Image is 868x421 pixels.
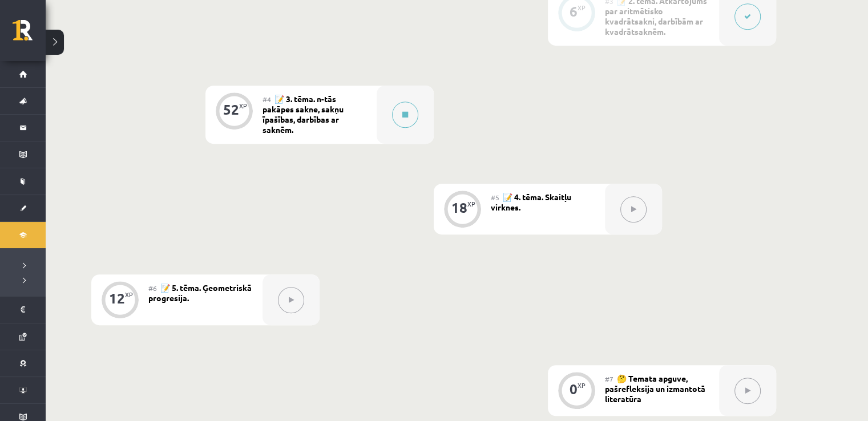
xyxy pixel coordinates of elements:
div: XP [578,5,586,11]
div: 12 [109,293,125,303]
div: 52 [223,104,239,115]
span: #7 [605,374,613,383]
div: 6 [570,6,578,17]
span: 📝 5. tēma. Ģeometriskā progresija. [148,282,252,303]
span: #5 [491,193,499,202]
div: XP [125,292,133,298]
span: 🤔 Temata apguve, pašrefleksija un izmantotā literatūra [605,373,705,404]
span: #4 [263,95,271,104]
span: 📝 3. tēma. n-tās pakāpes sakne, sakņu īpašības, darbības ar saknēm. [263,94,344,135]
div: 0 [570,384,578,394]
span: #6 [148,284,157,293]
div: 18 [451,203,467,213]
div: XP [578,382,586,388]
div: XP [467,201,475,207]
div: XP [239,103,247,109]
span: 📝 4. tēma. Skaitļu virknes. [491,192,571,212]
a: Rīgas 1. Tālmācības vidusskola [13,20,46,48]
